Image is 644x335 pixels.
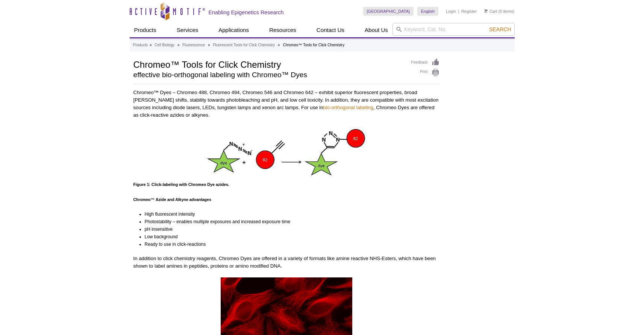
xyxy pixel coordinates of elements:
a: bio-orthogonal labeling [323,105,373,110]
a: Cart [484,9,497,14]
a: Contact Us [312,23,349,37]
a: Services [172,23,203,37]
img: Your Cart [484,9,488,13]
li: High fluorescent intensity [145,210,433,218]
li: pH insensitive [145,225,433,233]
a: Cell Biology [155,42,174,49]
span: Search [489,26,511,32]
strong: Chromeo™ Azide and Alkyne advantages [133,197,211,202]
li: » [177,43,180,47]
a: Login [446,9,456,14]
h2: effective bio-orthogonal labeling with Chromeo™ Dyes [133,72,404,78]
li: Ready to use in click-reactions [145,241,433,248]
a: Products [133,42,148,49]
a: Print [411,69,439,77]
a: Products [130,23,161,37]
a: Fluorescent Tools for Click Chemistry [213,42,275,49]
li: Low background [145,233,433,241]
a: Resources [265,23,301,37]
button: Search [487,26,513,33]
a: [GEOGRAPHIC_DATA] [363,7,414,16]
li: Photostability – enables multiple exposures and increased exposure time [145,218,433,225]
a: Fluorescence [182,42,205,49]
input: Keyword, Cat. No. [392,23,515,36]
p: Chromeo™ Dyes – Chromeo 488, Chromeo 494, Chromeo 546 and Chromeo 642 – exhibit superior fluoresc... [133,89,439,119]
li: | [458,7,459,16]
li: Chromeo™ Tools for Click Chemistry [283,43,344,47]
img: Click labeling with Chromeo Dye azides [205,126,368,178]
a: English [417,7,438,16]
li: » [278,43,280,47]
a: Feedback [411,58,439,67]
p: In addition to click chemistry reagents, Chromeo Dyes are offered in a variety of formats like am... [133,255,439,270]
li: » [150,43,152,47]
h1: Chromeo™ Tools for Click Chemistry [133,58,404,70]
li: (0 items) [484,7,515,16]
a: Register [461,9,477,14]
li: » [208,43,210,47]
a: Applications [214,23,253,37]
h2: Enabling Epigenetics Research [209,9,284,16]
a: About Us [360,23,392,37]
h5: Figure 1: Click-labeling with Chromeo Dye azides. [133,181,439,188]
